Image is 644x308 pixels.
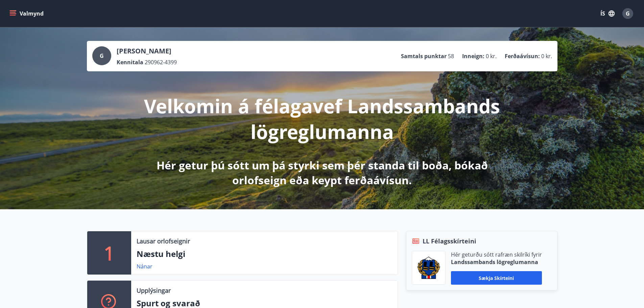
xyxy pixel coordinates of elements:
[417,257,440,279] img: 1cqKbADZNYZ4wXUG0EC2JmCwhQh0Y6EN22Kw4FTY.png
[505,52,540,60] p: Ferðaávísun :
[145,58,177,66] span: 290962-4399
[423,237,476,245] span: LL Félagsskírteini
[486,52,497,60] span: 0 kr.
[137,237,190,245] p: Lausar orlofseignir
[144,93,501,144] p: Velkomin á félagavef Landssambands lögreglumanna
[451,251,542,258] p: Hér geturðu sótt rafræn skilríki fyrir
[137,248,392,260] p: Næstu helgi
[117,58,143,66] p: Kennitala
[137,263,152,270] a: Nánar
[462,52,484,60] p: Inneign :
[451,258,542,266] p: Landssambands lögreglumanna
[451,271,542,285] button: Sækja skírteini
[620,5,636,22] button: G
[541,52,552,60] span: 0 kr.
[401,52,447,60] p: Samtals punktar
[448,52,454,60] span: 58
[597,7,618,20] button: ÍS
[8,7,46,20] button: menu
[100,52,104,60] span: G
[626,10,630,17] span: G
[104,240,115,266] p: 1
[144,158,501,188] p: Hér getur þú sótt um þá styrki sem þér standa til boða, bókað orlofseign eða keypt ferðaávísun.
[137,286,171,295] p: Upplýsingar
[117,46,177,56] p: [PERSON_NAME]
